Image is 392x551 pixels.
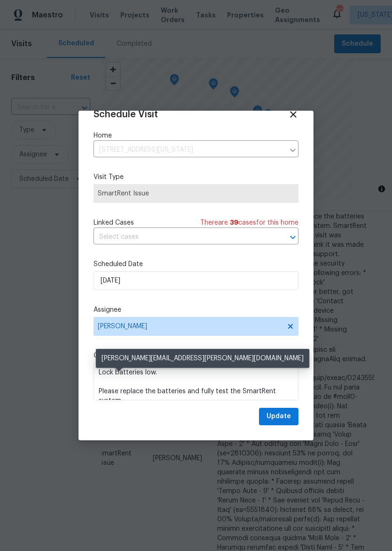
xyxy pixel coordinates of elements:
[286,231,299,244] button: Open
[259,408,298,425] button: Update
[98,323,282,330] span: [PERSON_NAME]
[94,131,298,140] label: Home
[230,219,238,226] span: 39
[94,305,298,315] label: Assignee
[98,189,294,198] span: SmartRent Issue
[267,411,291,422] span: Update
[94,351,298,360] label: Comments
[200,218,298,227] span: There are case s for this home
[288,109,298,120] span: Close
[94,110,158,119] span: Schedule Visit
[94,259,298,269] label: Scheduled Date
[94,143,284,157] input: Enter in an address
[94,218,134,227] span: Linked Cases
[94,271,298,290] input: M/D/YYYY
[96,349,309,368] div: [PERSON_NAME][EMAIL_ADDRESS][PERSON_NAME][DOMAIN_NAME]
[94,172,298,182] label: Visit Type
[94,363,298,400] textarea: Lock batteries low. Please replace the batteries and fully test the SmartRent system. SmartRent U...
[94,230,272,244] input: Select cases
